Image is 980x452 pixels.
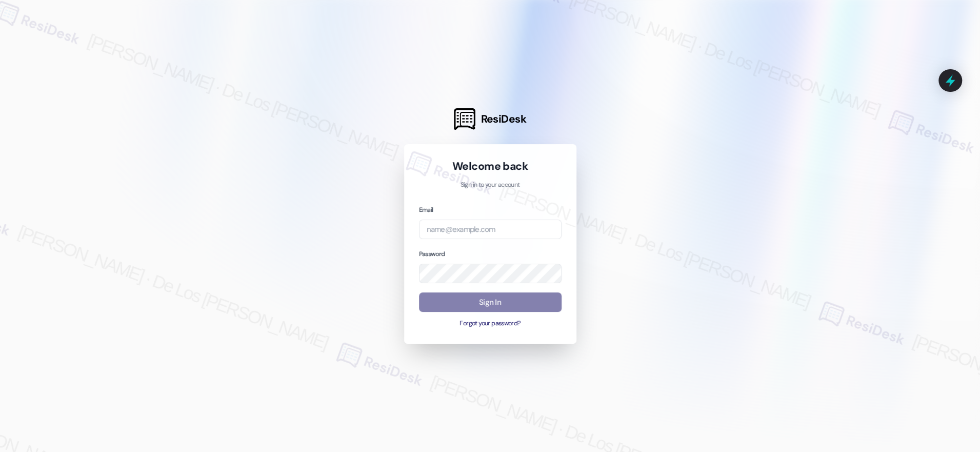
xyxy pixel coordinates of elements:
button: Forgot your password? [419,319,562,328]
input: name@example.com [419,220,562,240]
span: ResiDesk [481,112,526,126]
img: ResiDesk Logo [454,108,475,130]
h1: Welcome back [419,159,562,173]
label: Password [419,250,445,258]
label: Email [419,206,433,214]
button: Sign In [419,292,562,312]
p: Sign in to your account [419,181,562,190]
